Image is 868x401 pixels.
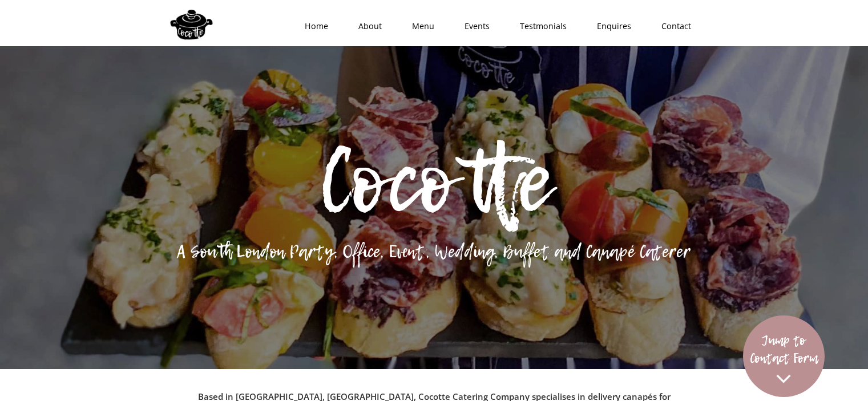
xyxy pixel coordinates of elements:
[393,9,446,43] a: Menu
[578,9,643,43] a: Enquires
[340,9,393,43] a: About
[446,9,501,43] a: Events
[643,9,703,43] a: Contact
[501,9,578,43] a: Testmonials
[286,9,340,43] a: Home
